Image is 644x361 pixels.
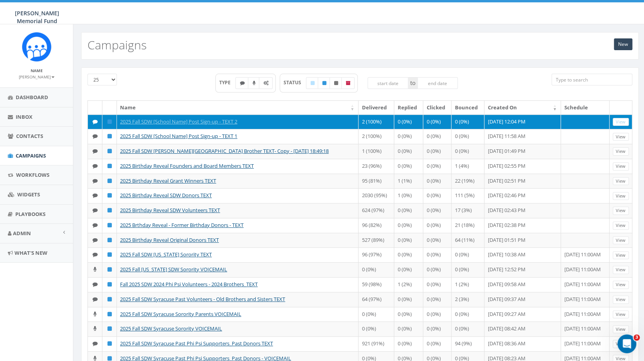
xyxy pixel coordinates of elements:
a: [PERSON_NAME] [19,73,55,80]
a: View [613,207,629,215]
td: 1 (100%) [358,144,394,159]
td: 0 (0%) [423,233,451,248]
td: [DATE] 02:38 PM [484,218,561,233]
i: Published [107,178,112,183]
td: 0 (0%) [394,233,423,248]
td: [DATE] 09:58 AM [484,277,561,292]
td: 1 (4%) [451,159,484,174]
td: 0 (0%) [423,247,451,262]
a: 2025 Fall SDW Syracuse Sorority VOICEMAIL [120,325,222,332]
label: Archived [341,77,355,89]
td: 0 (0%) [394,218,423,233]
td: [DATE] 11:00AM [561,336,609,351]
td: 0 (0%) [358,262,394,277]
input: start date [367,77,408,89]
i: Published [107,134,112,139]
td: 94 (9%) [451,336,484,351]
td: 0 (0%) [423,262,451,277]
i: Ringless Voice Mail [93,267,96,272]
td: 0 (0%) [423,114,451,129]
small: Name [31,68,43,73]
td: [DATE] 09:37 AM [484,292,561,307]
th: Schedule [561,101,609,114]
i: Text SMS [93,149,98,154]
td: 1 (2%) [394,277,423,292]
iframe: Intercom live chat [617,334,636,353]
i: Text SMS [93,282,98,287]
td: 95 (81%) [358,174,394,189]
a: 2025 Fall SDW Syracuse Sorority Parents VOICEMAIL [120,310,241,317]
td: [DATE] 11:00AM [561,321,609,336]
i: Ringless Voice Mail [93,312,96,317]
a: 2025 Fall SDW Syracuse Past Phi Psi Supporters_Past Donors TEXT [120,340,273,347]
span: Inbox [16,113,33,120]
td: 0 (0%) [394,144,423,159]
td: 0 (0%) [423,321,451,336]
td: 0 (0%) [423,159,451,174]
td: [DATE] 11:00AM [561,307,609,322]
td: 0 (0%) [358,307,394,322]
a: View [613,251,629,259]
td: 0 (0%) [423,188,451,203]
td: 2 (100%) [358,114,394,129]
td: [DATE] 01:51 PM [484,233,561,248]
i: Ringless Voice Mail [252,81,255,85]
td: [DATE] 02:43 PM [484,203,561,218]
span: Campaigns [16,152,46,159]
a: View [613,310,629,319]
i: Published [107,282,112,287]
td: [DATE] 08:42 AM [484,321,561,336]
td: 0 (0%) [423,336,451,351]
i: Text SMS [240,81,244,85]
i: Published [107,193,112,198]
i: Draft [310,81,314,85]
td: 0 (0%) [394,129,423,144]
input: end date [417,77,458,89]
th: Name: activate to sort column ascending [117,101,358,114]
i: Published [107,119,112,124]
td: 0 (0%) [394,321,423,336]
i: Published [107,267,112,272]
a: View [613,340,629,348]
i: Published [107,252,112,257]
td: 0 (0%) [451,321,484,336]
td: 64 (97%) [358,292,394,307]
i: Text SMS [93,238,98,243]
i: Text SMS [93,208,98,213]
td: [DATE] 11:00AM [561,262,609,277]
td: 2030 (95%) [358,188,394,203]
span: to [408,77,417,89]
th: Bounced [451,101,484,114]
a: 2025 Fall SDW [US_STATE] Sorority TEXT [120,251,212,258]
i: Published [107,163,112,169]
a: 2025 Birthday Reveal Grant Winners TEXT [120,177,216,184]
i: Ringless Voice Mail [93,356,96,361]
a: 2025 Fall SDW [School Name] Post Sign-up - TEXT 2 [120,118,237,125]
td: 23 (96%) [358,159,394,174]
a: View [613,266,629,274]
i: Unpublished [334,81,338,85]
td: 0 (0%) [423,144,451,159]
td: 0 (0%) [451,144,484,159]
a: View [613,296,629,304]
td: [DATE] 11:00AM [561,277,609,292]
td: 0 (0%) [394,262,423,277]
a: 2025 Fall [US_STATE] SDW Sorority VOICEMAIL [120,266,227,273]
td: 0 (0%) [358,321,394,336]
i: Text SMS [93,223,98,228]
td: 96 (82%) [358,218,394,233]
a: 2025 Brthday Reveal - Former Birthday Donors - TEXT [120,221,244,229]
span: Admin [13,230,31,237]
a: View [613,221,629,230]
td: 0 (0%) [451,307,484,322]
td: [DATE] 11:00AM [561,247,609,262]
th: Clicked [423,101,451,114]
a: 2025 Fall SDW [PERSON_NAME][GEOGRAPHIC_DATA] Brother TEXT- Copy - [DATE] 18:49:18 [120,147,329,154]
span: Playbooks [15,210,45,218]
td: [DATE] 09:27 AM [484,307,561,322]
label: Unpublished [329,77,342,89]
a: View [613,147,629,156]
i: Published [107,312,112,317]
td: 59 (98%) [358,277,394,292]
i: Published [322,81,326,85]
